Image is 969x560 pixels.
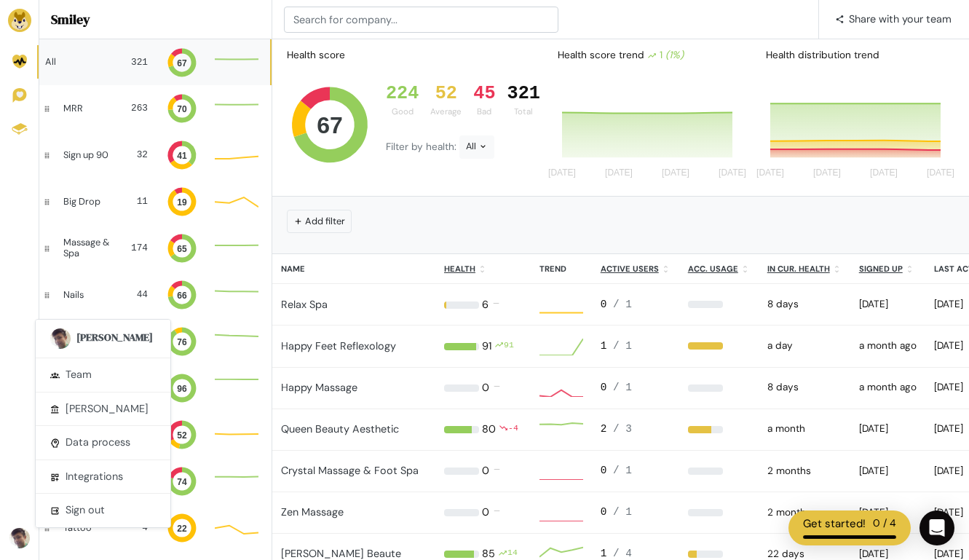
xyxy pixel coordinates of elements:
[688,301,750,308] div: 0%
[662,168,689,178] tspan: [DATE]
[613,340,632,352] span: / 1
[124,194,148,208] div: 11
[281,422,399,435] a: Queen Beauty Aesthetic
[688,551,750,558] div: 25%
[124,101,148,115] div: 263
[546,42,755,68] div: Health score trend
[859,464,917,478] div: 2025-07-15 12:23pm
[767,464,842,478] div: 2025-07-15 12:23pm
[767,297,842,312] div: 2025-09-15 07:46pm
[36,358,170,393] a: Team
[767,422,842,436] div: 2025-08-11 12:00am
[8,9,31,32] img: Brand
[803,516,866,532] div: Get started!
[124,55,148,69] div: 321
[482,339,491,355] div: 91
[39,178,272,225] a: Big Drop 11 19
[688,264,738,274] u: Acc. Usage
[814,168,842,178] tspan: [DATE]
[281,547,401,560] a: [PERSON_NAME] Beaute
[859,264,903,274] u: Signed up
[482,297,489,313] div: 6
[430,83,462,105] div: 52
[36,393,170,427] a: [PERSON_NAME]
[287,210,352,232] button: Add filter
[124,148,148,162] div: 32
[754,42,963,68] div: Health distribution trend
[459,135,494,159] div: All
[601,264,659,274] u: Active users
[74,328,156,349] h6: [PERSON_NAME]
[124,288,148,301] div: 44
[688,342,750,350] div: 100%
[665,49,684,61] i: (1%)
[39,39,272,85] a: All 321 67
[284,7,558,33] input: Search for company...
[482,380,489,396] div: 0
[767,264,830,274] u: In cur. health
[859,505,917,520] div: 2025-07-08 09:41am
[482,422,496,438] div: 80
[63,197,113,207] div: Big Drop
[601,339,671,355] div: 1
[51,12,260,28] h5: Smiley
[281,298,328,311] a: Relax Spa
[613,506,632,518] span: / 1
[281,381,357,394] a: Happy Massage
[281,339,396,352] a: Happy Feet Reflexology
[272,254,435,284] th: Name
[473,106,495,118] div: Bad
[386,83,419,105] div: 224
[482,505,489,521] div: 0
[601,422,671,438] div: 2
[767,339,842,353] div: 2025-09-22 12:00am
[919,510,954,545] div: Open Intercom Messenger
[859,339,917,353] div: 2025-08-22 05:34pm
[39,318,272,365] a: Eyelash 22 76
[36,426,170,460] a: Data process
[386,141,459,153] span: Filter by health:
[928,168,955,178] tspan: [DATE]
[601,297,671,313] div: 0
[63,237,116,259] div: Massage & Spa
[39,225,272,272] a: Massage & Spa 174 65
[688,384,750,392] div: 0%
[39,85,272,132] a: MRR 263 70
[859,380,917,395] div: 2025-08-21 06:40pm
[859,422,917,436] div: 2025-07-19 05:48pm
[128,241,148,255] div: 174
[507,106,540,118] div: Total
[45,57,113,67] div: All
[548,168,576,178] tspan: [DATE]
[39,132,272,178] a: Sign up 90 32 41
[767,505,842,520] div: 2025-07-21 12:00am
[871,168,898,178] tspan: [DATE]
[647,48,684,63] div: 1
[63,290,113,300] div: Nails
[482,463,489,479] div: 0
[601,380,671,396] div: 0
[613,548,632,559] span: / 4
[767,380,842,395] div: 2025-09-15 12:00am
[36,320,170,358] a: Avatar [PERSON_NAME]
[473,83,495,105] div: 45
[63,523,113,533] div: Tattoo
[39,272,272,318] a: Nails 44 66
[63,150,113,160] div: Sign up 90
[873,516,896,532] div: 0 / 4
[507,83,540,105] div: 321
[386,106,419,118] div: Good
[613,299,632,310] span: / 1
[281,505,344,518] a: Zen Massage
[688,426,750,433] div: 67%
[688,509,750,516] div: 0%
[613,465,632,476] span: / 1
[504,339,514,355] div: 91
[444,264,475,274] u: Health
[613,382,632,393] span: / 1
[36,460,170,494] a: Integrations
[36,494,170,527] a: Sign out
[531,254,592,284] th: Trend
[63,103,113,114] div: MRR
[508,422,518,438] div: -4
